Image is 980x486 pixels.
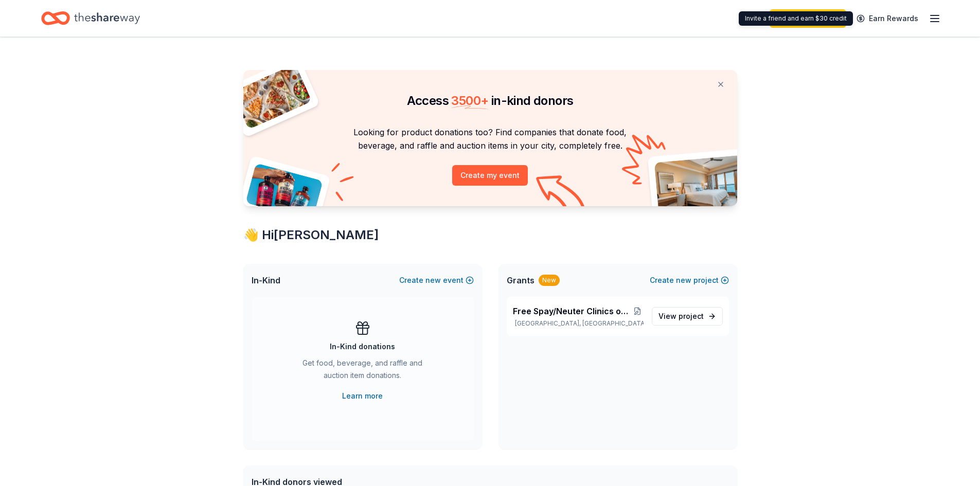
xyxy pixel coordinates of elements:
[770,9,846,28] a: Start free trial
[650,274,729,286] button: Createnewproject
[739,11,853,26] div: Invite a friend and earn $30 credit
[41,6,140,30] a: Home
[256,125,725,153] p: Looking for product donations too? Find companies that donate food, beverage, and raffle and auct...
[407,93,574,108] span: Access in-kind donors
[243,227,737,243] div: 👋 Hi [PERSON_NAME]
[342,390,383,402] a: Learn more
[330,340,395,353] div: In-Kind donations
[293,357,433,386] div: Get food, beverage, and raffle and auction item donations.
[507,274,534,286] span: Grants
[425,274,441,286] span: new
[513,319,644,328] p: [GEOGRAPHIC_DATA], [GEOGRAPHIC_DATA]
[513,305,632,317] span: Free Spay/Neuter Clinics on [GEOGRAPHIC_DATA]
[399,274,474,286] button: Createnewevent
[679,312,704,320] span: project
[452,165,528,186] button: Create my event
[676,274,691,286] span: new
[652,307,723,326] a: View project
[539,275,560,286] div: New
[850,9,924,28] a: Earn Rewards
[658,310,704,322] span: View
[252,274,280,286] span: In-Kind
[536,175,587,214] img: Curvy arrow
[231,64,312,130] img: Pizza
[451,93,488,108] span: 3500 +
